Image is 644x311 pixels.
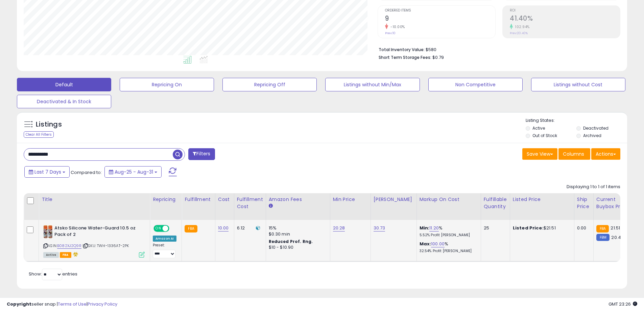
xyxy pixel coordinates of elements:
[420,241,431,247] b: Max:
[609,301,637,307] span: 2025-09-8 23:26 GMT
[374,225,385,231] a: 30.73
[104,166,162,178] button: Aug-25 - Aug-31
[420,225,476,238] div: %
[218,225,229,231] a: 10.00
[513,225,544,231] b: Listed Price:
[532,133,557,138] label: Out of Stock
[120,78,214,91] button: Repricing On
[115,169,153,175] span: Aug-25 - Aug-31
[583,125,609,131] label: Deactivated
[154,226,163,231] span: ON
[185,225,197,232] small: FBA
[526,117,627,124] p: Listing States:
[88,301,117,307] a: Privacy Policy
[269,225,325,231] div: 15%
[17,78,111,91] button: Default
[34,169,61,175] span: Last 7 Days
[153,236,176,242] div: Amazon AI
[36,120,62,129] h5: Listings
[379,54,431,60] b: Short Term Storage Fees:
[325,78,420,91] button: Listings without Min/Max
[531,78,625,91] button: Listings without Cost
[510,15,620,24] h2: 41.40%
[7,301,117,308] div: seller snap | |
[269,245,325,250] div: $10 - $10.90
[611,234,624,241] span: 20.43
[43,252,59,258] span: All listings currently available for purchase on Amazon
[611,225,620,231] span: 21.51
[269,231,325,237] div: $0.30 min
[333,225,345,231] a: 20.28
[237,225,261,231] div: 6.12
[54,225,137,239] b: Atsko Silicone Water-Guard 10.5 oz Pack of 2
[7,301,31,307] strong: Copyright
[428,78,523,91] button: Non Competitive
[43,225,145,257] div: ASIN:
[567,184,620,190] div: Displaying 1 to 1 of 1 items
[388,24,405,29] small: -10.00%
[420,196,478,203] div: Markup on Cost
[416,193,481,220] th: The percentage added to the cost of goods (COGS) that forms the calculator for Min & Max prices.
[432,54,444,61] span: $0.79
[17,95,111,108] button: Deactivated & In Stock
[385,31,396,35] small: Prev: 10
[510,9,620,13] span: ROI
[558,148,590,160] button: Columns
[24,166,70,178] button: Last 7 Days
[522,148,557,160] button: Save View
[510,31,528,35] small: Prev: 20.40%
[429,225,439,231] a: 11.20
[43,225,53,239] img: 51naqyFkSUL._SL40_.jpg
[577,196,591,210] div: Ship Price
[596,234,610,241] small: FBM
[24,131,54,138] div: Clear All Filters
[58,301,87,307] a: Terms of Use
[269,196,327,203] div: Amazon Fees
[532,125,545,131] label: Active
[596,196,631,210] div: Current Buybox Price
[153,196,179,203] div: Repricing
[385,9,495,13] span: Ordered Items
[513,196,571,203] div: Listed Price
[57,243,81,249] a: B082XJ2Q9R
[42,196,147,203] div: Title
[577,225,588,231] div: 0.00
[484,196,507,210] div: Fulfillable Quantity
[60,252,71,258] span: FBA
[269,239,313,244] b: Reduced Prof. Rng.
[222,78,317,91] button: Repricing Off
[71,169,102,176] span: Compared to:
[596,225,609,232] small: FBA
[29,271,77,277] span: Show: entries
[379,47,425,52] b: Total Inventory Value:
[374,196,414,203] div: [PERSON_NAME]
[185,196,212,203] div: Fulfillment
[333,196,368,203] div: Min Price
[484,225,505,231] div: 25
[431,241,445,247] a: 100.00
[420,249,476,253] p: 32.54% Profit [PERSON_NAME]
[563,151,584,157] span: Columns
[188,148,215,160] button: Filters
[379,45,615,53] li: $580
[420,233,476,238] p: 5.52% Profit [PERSON_NAME]
[237,196,263,210] div: Fulfillment Cost
[583,133,601,138] label: Archived
[385,15,495,24] h2: 9
[513,24,530,29] small: 102.94%
[218,196,231,203] div: Cost
[153,243,176,258] div: Preset:
[71,252,78,257] i: hazardous material
[168,226,179,231] span: OFF
[513,225,569,231] div: $21.51
[420,225,430,231] b: Min:
[420,241,476,253] div: %
[591,148,620,160] button: Actions
[82,243,129,248] span: | SKU: TWH-1336AT-2PK
[269,203,273,209] small: Amazon Fees.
